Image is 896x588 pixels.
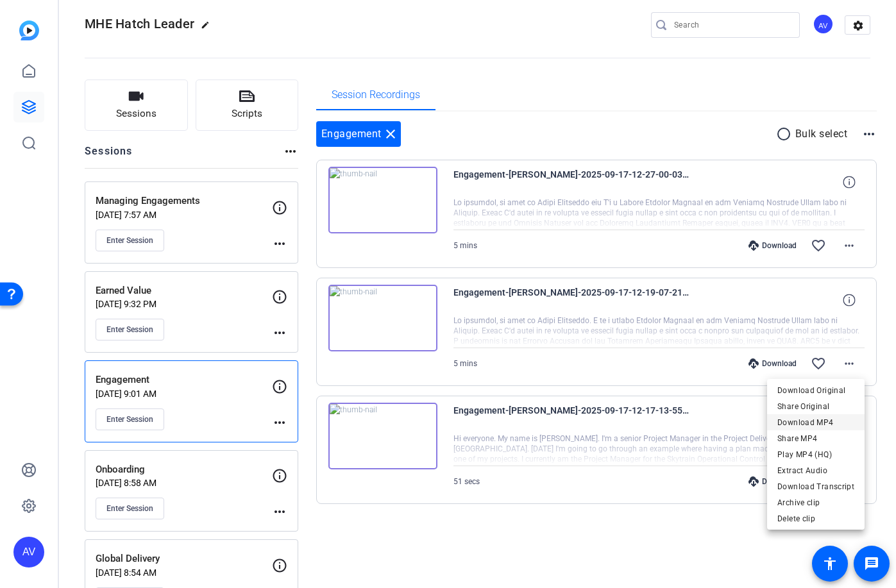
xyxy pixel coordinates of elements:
span: Share MP4 [777,431,854,446]
span: Archive clip [777,495,854,510]
span: Play MP4 (HQ) [777,447,854,462]
span: Download Original [777,383,854,398]
span: Extract Audio [777,463,854,478]
span: Download MP4 [777,415,854,430]
span: Share Original [777,399,854,414]
span: Delete clip [777,511,854,526]
span: Download Transcript [777,479,854,494]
